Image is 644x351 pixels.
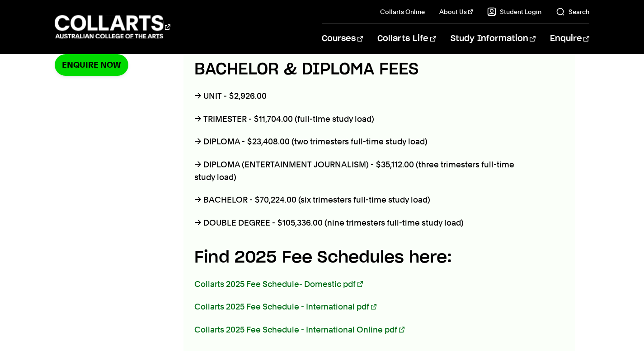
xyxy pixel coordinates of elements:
[194,217,530,229] p: → DOUBLE DEGREE - $105,336.00 (nine trimesters full-time study load)
[322,24,363,54] a: Courses
[194,90,530,102] p: → UNIT - $2,926.00
[550,24,589,54] a: Enquire
[194,245,530,270] h4: Find 2025 Fee Schedules here:
[194,113,530,125] p: → TRIMESTER - $11,704.00 (full-time study load)
[194,194,530,206] p: → BACHELOR - $70,224.00 (six trimesters full-time study load)
[194,57,530,82] h4: BACHELOR & DIPLOMA FEES
[451,24,536,54] a: Study Information
[439,7,473,16] a: About Us
[194,135,530,148] p: → DIPLOMA - $23,408.00 (two trimesters full-time study load)
[380,7,425,16] a: Collarts Online
[55,14,170,40] div: Go to homepage
[487,7,541,16] a: Student Login
[377,24,436,54] a: Collarts Life
[55,54,128,75] a: Enquire Now
[194,158,530,184] p: → DIPLOMA (ENTERTAINMENT JOURNALISM) - $35,112.00 (three trimesters full-time study load)
[194,325,404,334] a: Collarts 2025 Fee Schedule - International Online pdf
[556,7,589,16] a: Search
[194,279,363,289] a: Collarts 2025 Fee Schedule- Domestic pdf
[194,302,376,311] a: Collarts 2025 Fee Schedule - International pdf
